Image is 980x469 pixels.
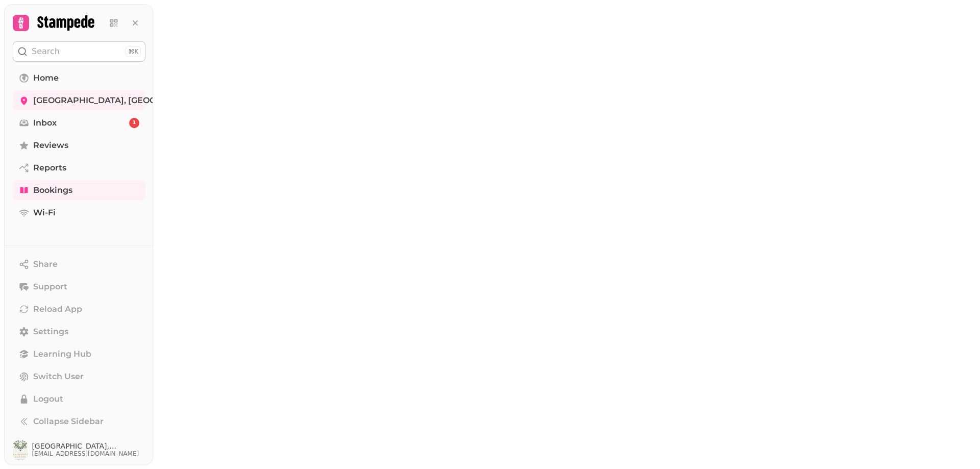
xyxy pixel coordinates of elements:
[13,440,145,460] button: User avatar[GEOGRAPHIC_DATA], [GEOGRAPHIC_DATA][EMAIL_ADDRESS][DOMAIN_NAME]
[13,344,145,364] a: Learning Hub
[13,254,145,275] button: Share
[13,135,145,156] a: Reviews
[13,41,145,62] button: Search⌘K
[13,158,145,178] a: Reports
[13,322,145,342] a: Settings
[33,207,56,219] span: Wi-Fi
[33,326,68,338] span: Settings
[33,184,72,196] span: Bookings
[13,366,145,387] button: Switch User
[13,299,145,319] button: Reload App
[33,393,63,405] span: Logout
[33,162,66,174] span: Reports
[13,203,145,223] a: Wi-Fi
[33,117,57,129] span: Inbox
[13,411,145,432] button: Collapse Sidebar
[33,258,58,270] span: Share
[33,72,59,84] span: Home
[33,94,219,107] span: [GEOGRAPHIC_DATA], [GEOGRAPHIC_DATA]
[13,277,145,297] button: Support
[33,348,91,360] span: Learning Hub
[32,45,60,58] p: Search
[13,68,145,88] a: Home
[32,442,145,450] span: [GEOGRAPHIC_DATA], [GEOGRAPHIC_DATA]
[126,46,141,57] div: ⌘K
[33,303,82,315] span: Reload App
[33,139,68,152] span: Reviews
[33,415,104,428] span: Collapse Sidebar
[133,119,136,127] span: 1
[33,281,67,293] span: Support
[13,440,28,460] img: User avatar
[13,180,145,201] a: Bookings
[13,90,145,111] a: [GEOGRAPHIC_DATA], [GEOGRAPHIC_DATA]
[13,389,145,409] button: Logout
[33,371,84,383] span: Switch User
[13,113,145,133] a: Inbox1
[32,450,145,458] span: [EMAIL_ADDRESS][DOMAIN_NAME]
